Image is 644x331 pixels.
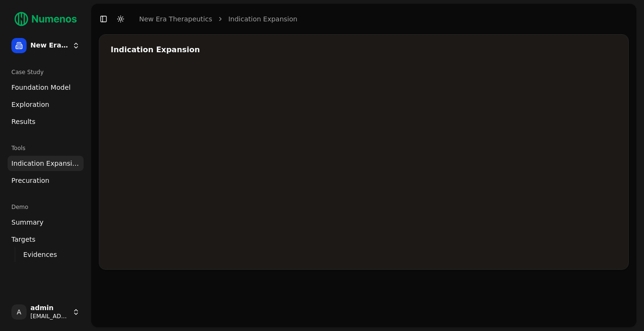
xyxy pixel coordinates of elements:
a: Indication Expansion [228,14,297,24]
span: Results [11,117,36,126]
span: Targets [11,235,36,244]
a: New Era Therapeutics [139,14,212,24]
button: Toggle Dark Mode [114,12,127,26]
a: Exploration [8,97,84,112]
nav: breadcrumb [139,14,297,24]
span: [EMAIL_ADDRESS] [30,312,68,320]
button: Toggle Sidebar [97,12,110,26]
button: New Era Therapeutics [8,34,84,57]
button: Aadmin[EMAIL_ADDRESS] [8,301,84,323]
span: A [11,304,27,320]
span: New Era Therapeutics [30,41,68,50]
div: Demo [8,199,84,215]
span: Exploration [11,100,49,109]
a: Evidences [19,248,72,261]
a: Results [8,114,84,129]
a: Targets [8,232,84,247]
img: Numenos [8,8,84,30]
a: Foundation Model [8,80,84,95]
span: Foundation Model [11,83,71,92]
span: Evidences [23,250,57,259]
span: Precuration [11,176,49,185]
div: Indication Expansion [111,46,617,54]
a: Indication Expansion [8,156,84,171]
span: Indication Expansion [11,159,80,168]
span: Summary [11,218,44,227]
a: Precuration [8,173,84,188]
div: Case Study [8,65,84,80]
div: Tools [8,141,84,156]
span: admin [30,304,68,312]
a: Summary [8,215,84,230]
